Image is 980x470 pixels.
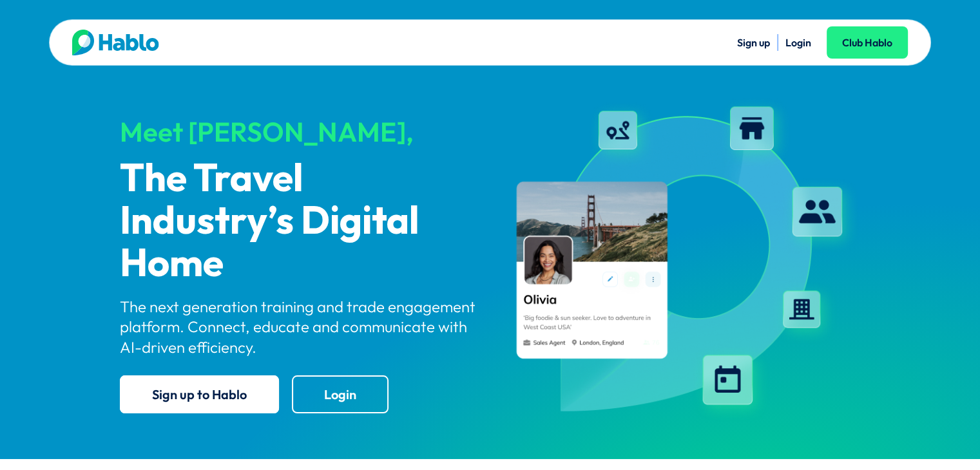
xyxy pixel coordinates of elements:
div: Meet [PERSON_NAME], [120,117,479,147]
img: hablo-profile-image [501,96,861,424]
img: Hablo logo main 2 [72,30,159,55]
a: Club Hablo [827,26,908,59]
a: Login [785,36,811,49]
a: Sign up [737,36,770,49]
a: Sign up to Hablo [120,375,279,413]
p: The Travel Industry’s Digital Home [120,158,479,286]
a: Login [292,375,389,413]
p: The next generation training and trade engagement platform. Connect, educate and communicate with... [120,297,479,357]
